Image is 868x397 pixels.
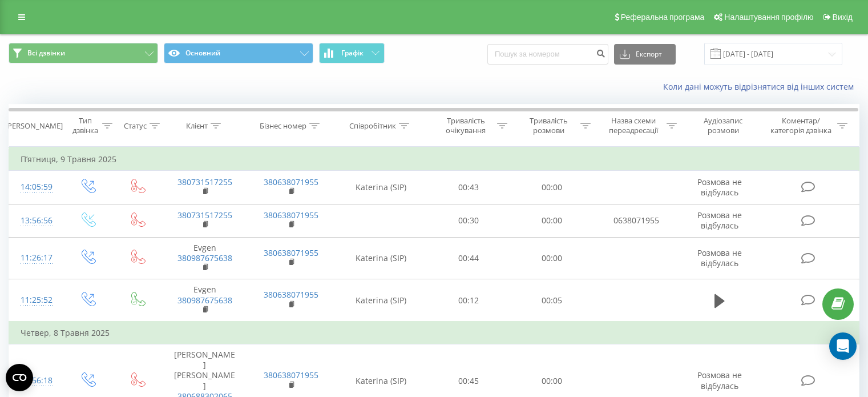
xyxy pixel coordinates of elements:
[21,370,51,392] div: 12:56:18
[427,279,510,322] td: 00:12
[264,370,318,380] a: 380638071955
[593,204,679,237] td: 0638071955
[162,279,248,322] td: Evgen
[427,171,510,204] td: 00:43
[697,177,742,198] span: Розмова не відбулась
[697,247,742,268] span: Розмова не відбулась
[9,43,158,63] button: Всі дзвінки
[27,49,65,58] span: Всі дзвінки
[349,121,396,131] div: Співробітник
[604,116,664,135] div: Назва схеми переадресації
[829,332,857,360] div: Open Intercom Messenger
[334,171,427,204] td: Katerina (SIP)
[264,177,318,187] a: 380638071955
[724,13,813,22] span: Налаштування профілю
[124,121,147,131] div: Статус
[621,13,705,22] span: Реферальна програма
[9,322,859,344] td: Четвер, 8 Травня 2025
[520,116,578,135] div: Тривалість розмови
[319,43,385,63] button: Графік
[177,210,232,220] a: 380731517255
[6,364,33,391] button: Open CMP widget
[334,237,427,279] td: Katerina (SIP)
[21,289,51,311] div: 11:25:52
[690,116,757,135] div: Аудіозапис розмови
[21,210,51,232] div: 13:56:56
[427,237,510,279] td: 00:44
[614,44,676,65] button: Експорт
[697,210,742,231] span: Розмова не відбулась
[510,237,593,279] td: 00:00
[510,279,593,322] td: 00:05
[264,210,318,220] a: 380638071955
[264,289,318,300] a: 380638071955
[9,148,859,171] td: П’ятниця, 9 Травня 2025
[21,176,51,198] div: 14:05:59
[833,13,853,22] span: Вихід
[334,279,427,322] td: Katerina (SIP)
[341,49,364,57] span: Графік
[768,116,834,135] div: Коментар/категорія дзвінка
[510,204,593,237] td: 00:00
[487,44,608,65] input: Пошук за номером
[697,370,742,391] span: Розмова не відбулась
[21,247,51,269] div: 11:26:17
[663,81,859,92] a: Коли дані можуть відрізнятися вiд інших систем
[264,247,318,258] a: 380638071955
[177,252,232,263] a: 380987675638
[510,171,593,204] td: 00:00
[72,116,99,135] div: Тип дзвінка
[260,121,306,131] div: Бізнес номер
[438,116,495,135] div: Тривалість очікування
[186,121,208,131] div: Клієнт
[164,43,313,63] button: Основний
[177,177,232,187] a: 380731517255
[427,204,510,237] td: 00:30
[5,121,63,131] div: [PERSON_NAME]
[177,295,232,306] a: 380987675638
[162,237,248,279] td: Evgen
